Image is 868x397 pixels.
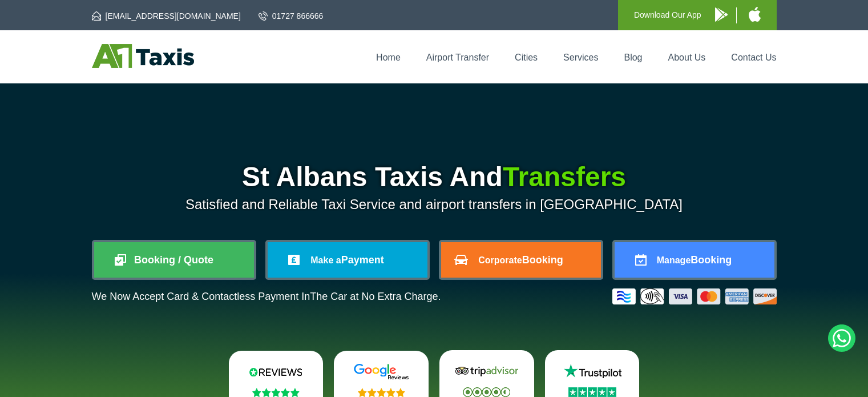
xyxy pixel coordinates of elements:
[376,53,401,62] a: Home
[310,291,441,302] span: The Car at No Extra Charge.
[268,242,427,278] a: Make aPayment
[441,242,601,278] a: CorporateBooking
[612,288,777,304] img: Credit And Debit Cards
[426,53,489,62] a: Airport Transfer
[568,387,616,397] img: Stars
[358,388,405,397] img: Stars
[453,363,521,380] img: Tripadvisor
[92,291,441,303] p: We Now Accept Card & Contactless Payment In
[92,44,194,68] img: A1 Taxis St Albans LTD
[347,363,415,380] img: Google
[94,242,254,278] a: Booking / Quote
[478,255,522,265] span: Corporate
[731,53,776,62] a: Contact Us
[92,197,777,212] p: Satisfied and Reliable Taxi Service and airport transfers in [GEOGRAPHIC_DATA]
[259,10,324,22] a: 01727 866666
[615,242,774,278] a: ManageBooking
[624,53,642,62] a: Blog
[715,7,728,22] img: A1 Taxis Android App
[657,255,691,265] span: Manage
[634,8,701,22] p: Download Our App
[503,162,626,192] span: Transfers
[241,363,310,380] img: Reviews.io
[463,387,510,397] img: Stars
[310,255,341,265] span: Make a
[563,53,598,62] a: Services
[252,388,300,397] img: Stars
[515,53,538,62] a: Cities
[749,7,761,22] img: A1 Taxis iPhone App
[92,10,241,22] a: [EMAIL_ADDRESS][DOMAIN_NAME]
[668,53,706,62] a: About Us
[558,363,627,380] img: Trustpilot
[92,163,777,191] h1: St Albans Taxis And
